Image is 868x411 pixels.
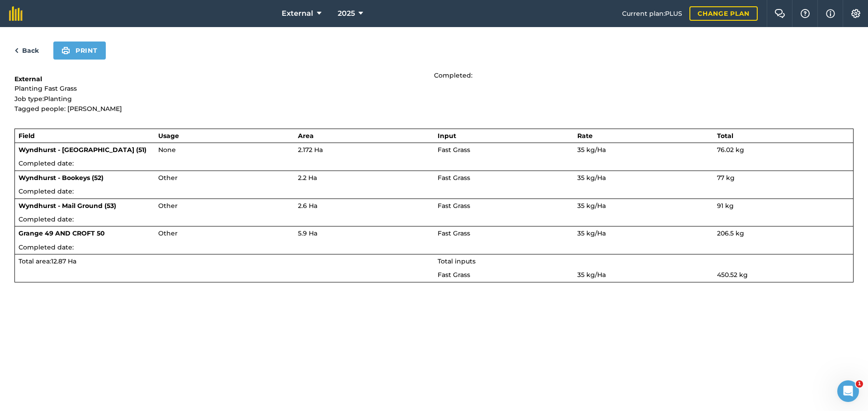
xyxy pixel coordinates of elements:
td: 35 kg / Ha [574,143,713,157]
span: 1 [856,380,863,388]
td: 35 kg / Ha [574,171,713,185]
strong: Wyndhurst - [GEOGRAPHIC_DATA] (51) [19,146,146,154]
img: svg+xml;base64,PHN2ZyB4bWxucz0iaHR0cDovL3d3dy53My5vcmcvMjAwMC9zdmciIHdpZHRoPSI5IiBoZWlnaHQ9IjI0Ii... [14,45,19,56]
td: Completed date: [15,240,854,254]
span: Current plan : PLUS [622,9,682,18]
td: Fast Grass [434,171,574,185]
td: Fast Grass [434,199,574,212]
td: 206.5 kg [713,226,853,240]
th: Total [713,129,853,143]
td: 91 kg [713,199,853,212]
span: External [282,8,313,19]
td: 2.172 Ha [294,143,434,157]
h1: External [14,74,434,83]
td: Completed date: [15,185,854,199]
a: Change plan [689,6,758,21]
th: Rate [574,129,713,143]
td: 35 kg / Ha [574,226,713,240]
td: Total inputs [434,254,854,268]
td: 77 kg [713,171,853,185]
p: Planting Fast Grass [14,83,434,93]
td: Other [155,199,294,212]
td: 450.52 kg [713,268,853,282]
p: Job type: Planting [14,94,434,104]
td: Other [155,226,294,240]
td: Completed date: [15,157,854,171]
th: Area [294,129,434,143]
td: Fast Grass [434,143,574,157]
td: 2.6 Ha [294,199,434,212]
th: Field [15,129,155,143]
a: Back [14,45,39,56]
img: fieldmargin Logo [9,6,23,21]
td: 5.9 Ha [294,226,434,240]
td: Fast Grass [434,226,574,240]
td: 35 kg / Ha [574,199,713,212]
strong: Grange 49 AND CROFT 50 [19,229,105,237]
th: Usage [155,129,294,143]
strong: Wyndhurst - Bookeys (52) [19,174,104,182]
iframe: Intercom live chat [837,380,859,402]
td: Fast Grass [434,268,574,282]
img: A question mark icon [800,9,811,18]
strong: Wyndhurst - Mail Ground (53) [19,202,116,210]
td: Total area : 12.87 Ha [15,254,434,268]
img: svg+xml;base64,PHN2ZyB4bWxucz0iaHR0cDovL3d3dy53My5vcmcvMjAwMC9zdmciIHdpZHRoPSIxNyIgaGVpZ2h0PSIxNy... [826,8,835,19]
img: A cog icon [850,9,861,18]
td: Completed date: [15,212,854,226]
p: Completed: [434,70,854,80]
td: 2.2 Ha [294,171,434,185]
p: Tagged people: [PERSON_NAME] [14,104,434,114]
th: Input [434,129,574,143]
td: Other [155,171,294,185]
td: 35 kg / Ha [574,268,713,282]
span: 2025 [338,8,355,19]
td: 76.02 kg [713,143,853,157]
td: None [155,143,294,157]
button: Print [53,42,106,60]
img: Two speech bubbles overlapping with the left bubble in the forefront [774,9,785,18]
img: svg+xml;base64,PHN2ZyB4bWxucz0iaHR0cDovL3d3dy53My5vcmcvMjAwMC9zdmciIHdpZHRoPSIxOSIgaGVpZ2h0PSIyNC... [61,45,70,56]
